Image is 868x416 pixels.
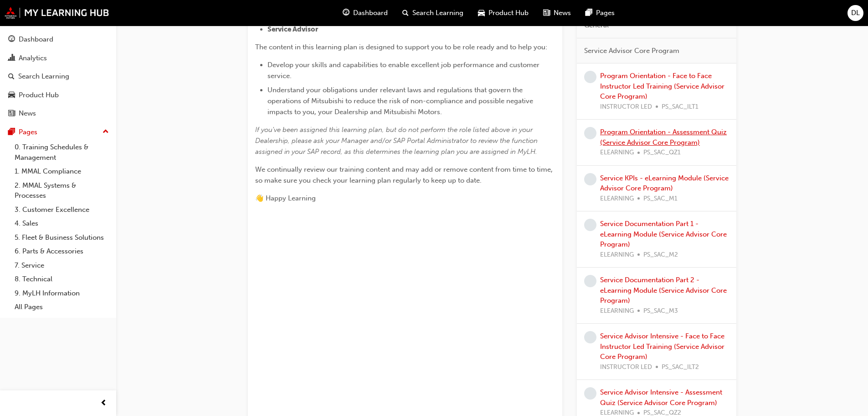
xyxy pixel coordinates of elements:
span: learningRecordVerb_NONE-icon [584,331,596,343]
span: ELEARNING [600,250,634,260]
a: 3. Customer Excellence [11,203,113,217]
a: 6. Parts & Accessories [11,244,113,258]
img: mmal [5,7,109,19]
span: Dashboard [353,8,388,18]
span: ELEARNING [600,194,634,204]
button: DL [847,5,863,21]
a: pages-iconPages [578,4,622,22]
a: 5. Fleet & Business Solutions [11,231,113,245]
span: car-icon [478,7,485,19]
span: Service Advisor [267,25,318,33]
a: news-iconNews [536,4,578,22]
a: Analytics [4,50,113,67]
div: Pages [19,127,37,137]
a: Product Hub [4,87,113,104]
span: pages-icon [586,7,592,19]
span: Understand your obligations under relevant laws and regulations that govern the operations of Mit... [267,86,535,116]
span: PS_SAC_M1 [643,194,678,204]
span: If you've been assigned this learning plan, but do not perform the role listed above in your Deal... [255,126,539,156]
span: guage-icon [8,36,15,44]
button: Pages [4,124,113,141]
span: news-icon [8,110,15,118]
div: News [19,108,36,119]
span: INSTRUCTOR LED [600,102,652,112]
a: Service Documentation Part 1 - eLearning Module (Service Advisor Core Program) [600,220,727,248]
a: Service Documentation Part 2 - eLearning Module (Service Advisor Core Program) [600,276,727,305]
div: Search Learning [18,71,69,82]
a: 1. MMAL Compliance [11,164,113,179]
span: PS_SAC_QZ1 [643,147,681,158]
span: The content in this learning plan is designed to support you to be role ready and to help you: [255,43,547,51]
a: Service Advisor Intensive - Assessment Quiz (Service Advisor Core Program) [600,388,722,407]
span: PS_SAC_ILT2 [662,362,699,373]
span: prev-icon [100,398,107,409]
span: Pages [596,8,615,18]
div: Dashboard [19,34,53,45]
span: News [554,8,571,18]
a: guage-iconDashboard [335,4,395,22]
span: Develop your skills and capabilities to enable excellent job performance and customer service. [267,61,541,80]
span: ELEARNING [600,306,634,316]
a: Program Orientation - Face to Face Instructor Led Training (Service Advisor Core Program) [600,72,724,100]
a: search-iconSearch Learning [395,4,471,22]
a: Search Learning [4,68,113,85]
span: search-icon [8,73,15,81]
span: news-icon [543,7,550,19]
span: PS_SAC_ILT1 [662,102,699,112]
a: News [4,105,113,122]
button: DashboardAnalyticsSearch LearningProduct HubNews [4,29,113,124]
span: learningRecordVerb_NONE-icon [584,275,596,287]
a: car-iconProduct Hub [471,4,536,22]
span: guage-icon [343,7,349,19]
span: Product Hub [488,8,529,18]
span: ELEARNING [600,147,634,158]
a: 4. Sales [11,216,113,231]
a: 2. MMAL Systems & Processes [11,179,113,203]
span: up-icon [103,126,109,138]
a: Program Orientation - Assessment Quiz (Service Advisor Core Program) [600,128,727,147]
span: search-icon [402,7,409,19]
a: Dashboard [4,31,113,48]
div: Analytics [19,53,47,63]
span: learningRecordVerb_NONE-icon [584,173,596,185]
span: pages-icon [8,128,15,137]
a: 8. Technical [11,272,113,286]
span: Service Advisor Core Program [584,46,679,56]
span: We continually review our training content and may add or remove content from time to time, so ma... [255,165,555,184]
a: Service Advisor Intensive - Face to Face Instructor Led Training (Service Advisor Core Program) [600,332,724,361]
span: Search Learning [412,8,463,18]
span: DL [851,8,860,18]
span: chart-icon [8,54,15,63]
a: 0. Training Schedules & Management [11,140,113,164]
span: learningRecordVerb_NONE-icon [584,387,596,400]
a: All Pages [11,300,113,314]
span: learningRecordVerb_NONE-icon [584,71,596,83]
div: Product Hub [19,90,59,100]
a: 9. MyLH Information [11,286,113,300]
span: 👋 Happy Learning [255,194,316,202]
span: PS_SAC_M3 [643,306,678,316]
span: INSTRUCTOR LED [600,362,652,373]
a: 7. Service [11,258,113,273]
span: PS_SAC_M2 [643,250,678,260]
span: car-icon [8,91,15,100]
span: learningRecordVerb_NONE-icon [584,127,596,139]
span: learningRecordVerb_NONE-icon [584,219,596,231]
a: Service KPIs - eLearning Module (Service Advisor Core Program) [600,174,729,193]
